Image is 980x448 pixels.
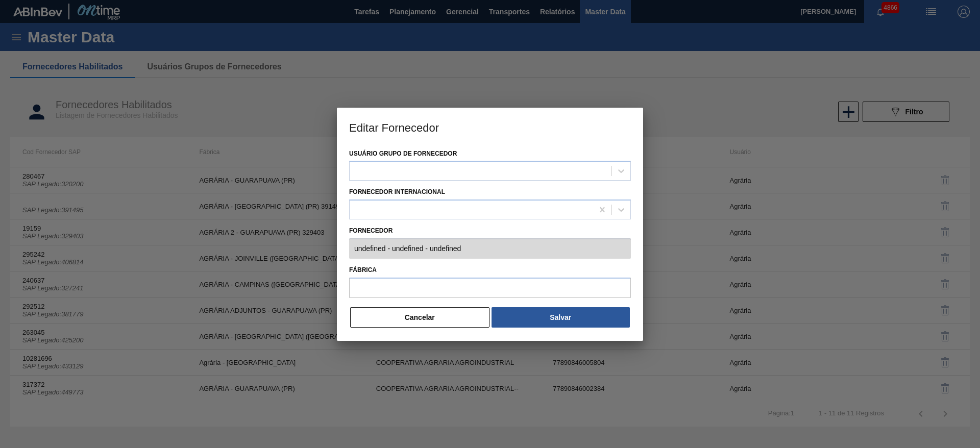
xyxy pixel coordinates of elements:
[492,307,630,328] button: Salvar
[349,150,457,157] label: Usuário Grupo de Fornecedor
[350,307,489,328] button: Cancelar
[349,223,631,238] label: Fornecedor
[337,108,643,146] h3: Editar Fornecedor
[349,263,631,278] label: Fábrica
[349,188,445,195] label: Fornecedor Internacional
